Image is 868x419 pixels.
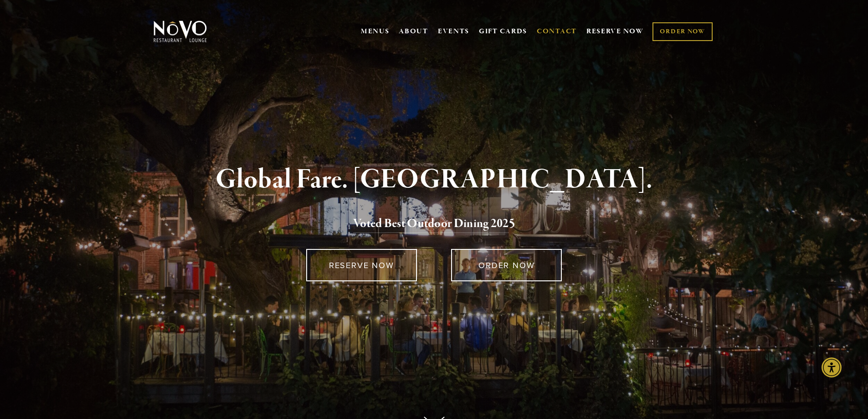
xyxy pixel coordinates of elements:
[479,23,527,40] a: GIFT CARDS
[537,23,577,40] a: CONTACT
[451,249,562,281] a: ORDER NOW
[399,27,428,36] a: ABOUT
[306,249,417,281] a: RESERVE NOW
[152,20,209,43] img: Novo Restaurant &amp; Lounge
[652,22,712,41] a: ORDER NOW
[353,216,509,233] a: Voted Best Outdoor Dining 202
[822,357,842,378] div: Accessibility Menu
[361,27,390,36] a: MENUS
[438,27,469,36] a: EVENTS
[169,214,700,233] h2: 5
[586,23,644,40] a: RESERVE NOW
[216,162,652,197] strong: Global Fare. [GEOGRAPHIC_DATA].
